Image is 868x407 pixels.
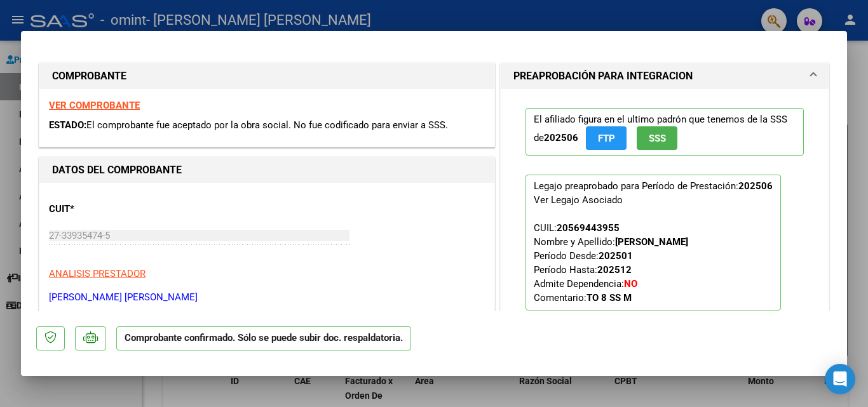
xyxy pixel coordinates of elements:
[49,202,180,217] p: CUIT
[738,180,773,192] strong: 202506
[49,290,485,305] p: [PERSON_NAME] [PERSON_NAME]
[534,292,632,304] span: Comentario:
[615,236,688,248] strong: [PERSON_NAME]
[624,278,637,290] strong: NO
[49,119,86,131] span: ESTADO:
[52,164,182,176] strong: DATOS DEL COMPROBANTE
[534,222,688,304] span: CUIL: Nombre y Apellido: Período Desde: Período Hasta: Admite Dependencia:
[544,132,578,143] strong: 202506
[86,119,448,131] span: El comprobante fue aceptado por la obra social. No fue codificado para enviar a SSS.
[501,63,829,89] mat-expansion-panel-header: PREAPROBACIÓN PARA INTEGRACION
[526,108,804,156] p: El afiliado figura en el ultimo padrón que tenemos de la SSS de
[116,326,411,351] p: Comprobante confirmado. Sólo se puede subir doc. respaldatoria.
[825,364,855,394] div: Open Intercom Messenger
[557,221,620,235] div: 20569443955
[501,89,829,340] div: PREAPROBACIÓN PARA INTEGRACION
[649,133,666,144] span: SSS
[587,292,632,304] strong: TO 8 SS M
[599,250,633,262] strong: 202501
[637,126,677,150] button: SSS
[586,126,627,150] button: FTP
[526,175,781,310] p: Legajo preaprobado para Período de Prestación:
[49,268,146,279] span: ANALISIS PRESTADOR
[52,70,126,82] strong: COMPROBANTE
[597,264,632,276] strong: 202512
[598,133,615,144] span: FTP
[49,100,140,111] a: VER COMPROBANTE
[513,69,693,84] h1: PREAPROBACIÓN PARA INTEGRACION
[534,193,623,207] div: Ver Legajo Asociado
